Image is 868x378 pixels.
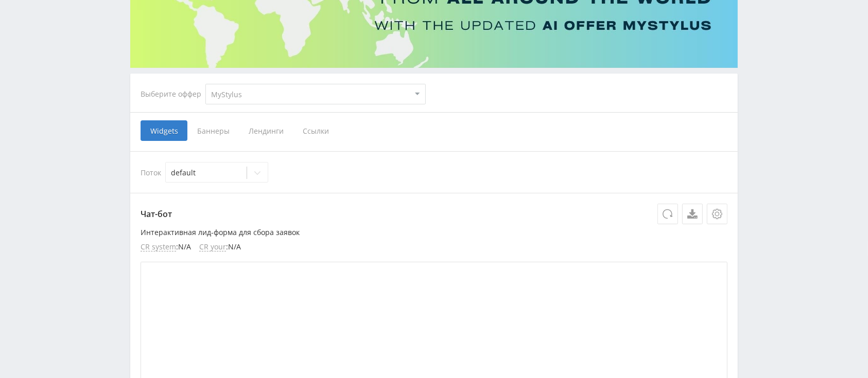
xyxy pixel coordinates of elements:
[293,120,339,141] span: Ссылки
[141,204,727,224] p: Чат-бот
[657,204,678,224] button: Обновить
[141,228,727,237] p: Интерактивная лид-форма для сбора заявок
[187,120,239,141] span: Баннеры
[141,120,187,141] span: Widgets
[199,243,241,251] li: : N/A
[682,204,703,224] a: Скачать
[141,243,191,251] li: : N/A
[141,243,176,251] span: CR system
[239,120,293,141] span: Лендинги
[141,162,727,183] div: Поток
[707,204,727,224] button: Настройки
[199,243,226,251] span: CR your
[141,90,205,98] div: Выберите оффер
